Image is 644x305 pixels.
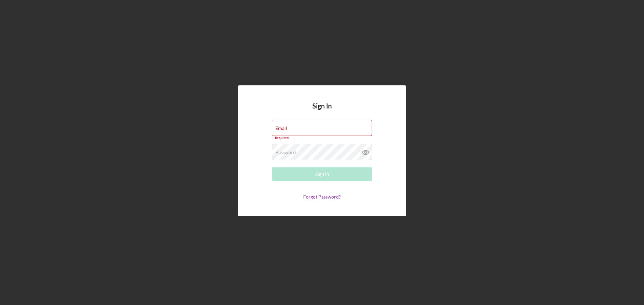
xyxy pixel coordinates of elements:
label: Password [275,150,296,155]
button: Sign In [272,167,372,181]
h4: Sign In [312,102,332,120]
div: Required [272,136,372,140]
div: Sign In [315,167,329,181]
a: Forgot Password? [303,194,341,200]
label: Email [275,126,287,131]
